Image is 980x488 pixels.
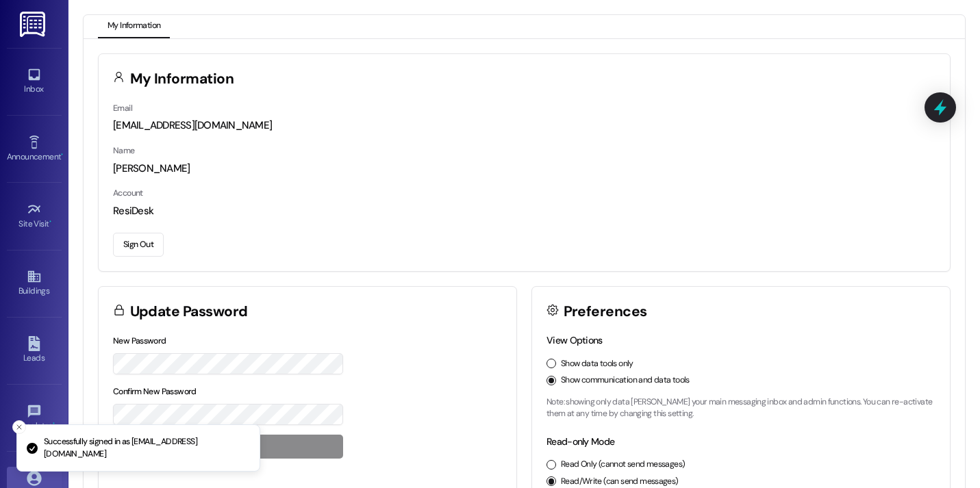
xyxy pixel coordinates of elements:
[561,459,685,471] label: Read Only (cannot send messages)
[113,162,935,176] div: [PERSON_NAME]
[564,305,647,319] h3: Preferences
[113,103,132,114] label: Email
[7,265,62,302] a: Buildings
[113,233,164,257] button: Sign Out
[130,305,248,319] h3: Update Password
[113,118,935,133] div: [EMAIL_ADDRESS][DOMAIN_NAME]
[113,204,935,218] div: ResiDesk
[7,332,62,369] a: Leads
[49,217,51,227] span: •
[561,358,633,370] label: Show data tools only
[561,476,679,488] label: Read/Write (can send messages)
[561,374,690,387] label: Show communication and data tools
[61,150,63,159] span: •
[113,188,143,198] label: Account
[7,63,62,100] a: Inbox
[113,386,197,397] label: Confirm New Password
[7,400,62,437] a: Templates •
[113,145,135,156] label: Name
[7,198,62,235] a: Site Visit •
[113,335,166,346] label: New Password
[546,396,935,420] p: Note: showing only data [PERSON_NAME] your main messaging inbox and admin functions. You can re-a...
[546,334,603,346] label: View Options
[44,436,249,460] p: Successfully signed in as [EMAIL_ADDRESS][DOMAIN_NAME]
[546,435,614,448] label: Read-only Mode
[130,72,234,86] h3: My Information
[12,420,26,434] button: Close toast
[98,15,170,38] button: My Information
[20,12,48,37] img: ResiDesk Logo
